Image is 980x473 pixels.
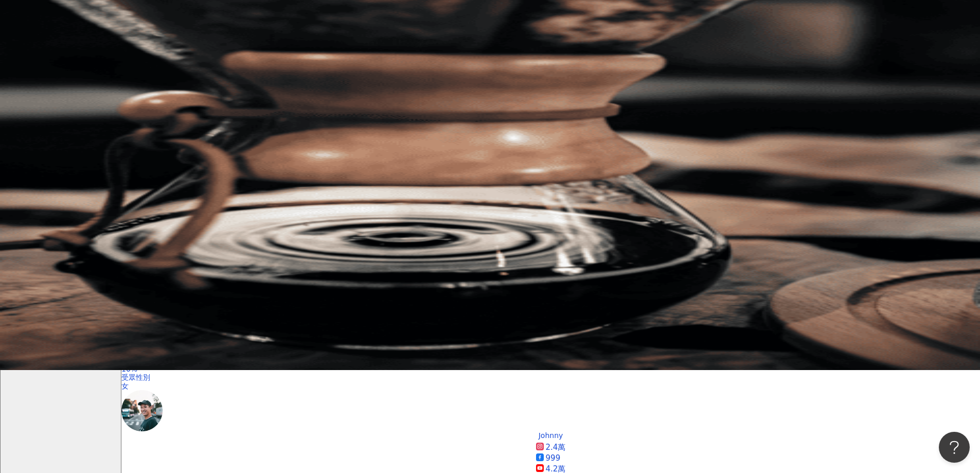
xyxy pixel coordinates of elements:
[939,432,970,463] iframe: Help Scout Beacon - Open
[121,373,980,381] div: 受眾性別
[121,390,980,431] a: KOL Avatar
[121,390,163,431] img: KOL Avatar
[121,382,980,390] div: 女
[546,453,561,464] div: 999
[546,442,566,453] div: 2.4萬
[539,431,563,440] div: Johnny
